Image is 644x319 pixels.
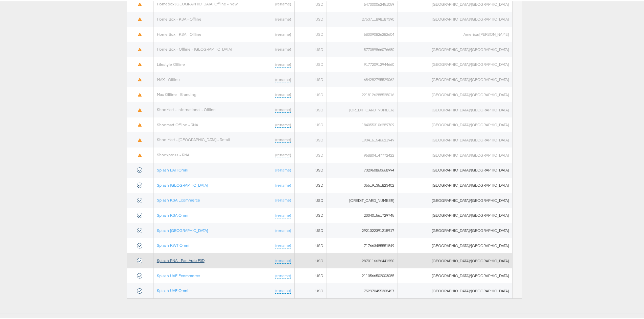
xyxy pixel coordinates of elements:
[327,161,398,177] td: 732960860668994
[398,161,512,177] td: [GEOGRAPHIC_DATA]/[GEOGRAPHIC_DATA]
[327,86,398,101] td: 2218126288528016
[157,90,196,96] a: Max Offline - Branding
[327,101,398,116] td: [CREDIT_CARD_NUMBER]
[327,207,398,222] td: 200401561729745
[398,177,512,192] td: [GEOGRAPHIC_DATA]/[GEOGRAPHIC_DATA]
[294,116,327,131] td: USD
[157,76,180,81] a: MAX - Offline
[294,222,327,237] td: USD
[327,252,398,267] td: 2870116626441250
[398,86,512,101] td: [GEOGRAPHIC_DATA]/[GEOGRAPHIC_DATA]
[398,191,512,207] td: [GEOGRAPHIC_DATA]/[GEOGRAPHIC_DATA]
[275,15,291,21] a: (rename)
[157,15,201,20] a: Home Box - KSA - Offline
[275,90,291,96] a: (rename)
[398,116,512,131] td: [GEOGRAPHIC_DATA]/[GEOGRAPHIC_DATA]
[275,196,291,202] a: (rename)
[157,241,189,246] a: Splash KWT Omni
[294,267,327,282] td: USD
[294,86,327,101] td: USD
[398,26,512,41] td: America/[PERSON_NAME]
[294,71,327,86] td: USD
[398,252,512,267] td: [GEOGRAPHIC_DATA]/[GEOGRAPHIC_DATA]
[157,166,188,171] a: Splash BAH Omni
[398,282,512,297] td: [GEOGRAPHIC_DATA]/[GEOGRAPHIC_DATA]
[398,207,512,222] td: [GEOGRAPHIC_DATA]/[GEOGRAPHIC_DATA]
[275,45,291,51] a: (rename)
[157,30,201,35] a: Home Box - KSA - Offline
[327,131,398,146] td: 1934161546621949
[327,26,398,41] td: 680090826282604
[294,10,327,26] td: USD
[294,131,327,146] td: USD
[157,257,205,262] a: Splash RNA - Pan Arab F3D
[327,237,398,252] td: 717663485551849
[327,146,398,161] td: 968804147772422
[157,121,198,126] a: Shoemart Offline - RNA
[327,177,398,192] td: 355191351823402
[327,116,398,131] td: 1840553106289709
[398,222,512,237] td: [GEOGRAPHIC_DATA]/[GEOGRAPHIC_DATA]
[275,136,291,141] a: (rename)
[294,237,327,252] td: USD
[275,272,291,277] a: (rename)
[275,106,291,111] a: (rename)
[294,177,327,192] td: USD
[275,227,291,232] a: (rename)
[275,76,291,81] a: (rename)
[275,181,291,187] a: (rename)
[275,60,291,66] a: (rename)
[398,41,512,56] td: [GEOGRAPHIC_DATA]/[GEOGRAPHIC_DATA]
[294,252,327,267] td: USD
[398,101,512,116] td: [GEOGRAPHIC_DATA]/[GEOGRAPHIC_DATA]
[157,106,216,111] a: ShoeMart - International - Offline
[157,181,208,186] a: Splash [GEOGRAPHIC_DATA]
[275,151,291,157] a: (rename)
[327,282,398,297] td: 752970455308457
[275,30,291,36] a: (rename)
[398,10,512,26] td: [GEOGRAPHIC_DATA]/[GEOGRAPHIC_DATA]
[157,136,230,141] a: Shoe Mart - [GEOGRAPHIC_DATA] - Retail
[275,287,291,292] a: (rename)
[157,196,200,201] a: Splash KSA Ecommerce
[294,191,327,207] td: USD
[327,267,398,282] td: 2113566502003085
[294,146,327,161] td: USD
[398,71,512,86] td: [GEOGRAPHIC_DATA]/[GEOGRAPHIC_DATA]
[294,56,327,71] td: USD
[398,267,512,282] td: [GEOGRAPHIC_DATA]/[GEOGRAPHIC_DATA]
[157,287,188,292] a: Splash UAE Omni
[275,121,291,127] a: (rename)
[327,71,398,86] td: 684282795529062
[327,10,398,26] td: 2753711898187390
[294,282,327,297] td: USD
[294,101,327,116] td: USD
[275,211,291,217] a: (rename)
[275,257,291,262] a: (rename)
[327,56,398,71] td: 917720912944660
[157,211,188,216] a: Splash KSA Omni
[294,26,327,41] td: USD
[157,272,200,277] a: Splash UAE Ecommerce
[157,227,208,232] a: Splash [GEOGRAPHIC_DATA]
[398,131,512,146] td: [GEOGRAPHIC_DATA]/[GEOGRAPHIC_DATA]
[327,41,398,56] td: 577089866076680
[294,207,327,222] td: USD
[275,166,291,172] a: (rename)
[157,151,189,156] a: Shoexpress - RNA
[157,60,185,65] a: Lifestyle Offline
[327,191,398,207] td: [CREDIT_CARD_NUMBER]
[275,241,291,247] a: (rename)
[157,45,232,50] a: Home Box - Offline - [GEOGRAPHIC_DATA]
[398,237,512,252] td: [GEOGRAPHIC_DATA]/[GEOGRAPHIC_DATA]
[398,56,512,71] td: [GEOGRAPHIC_DATA]/[GEOGRAPHIC_DATA]
[327,222,398,237] td: 2921322391215917
[398,146,512,161] td: [GEOGRAPHIC_DATA]/[GEOGRAPHIC_DATA]
[294,161,327,177] td: USD
[294,41,327,56] td: USD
